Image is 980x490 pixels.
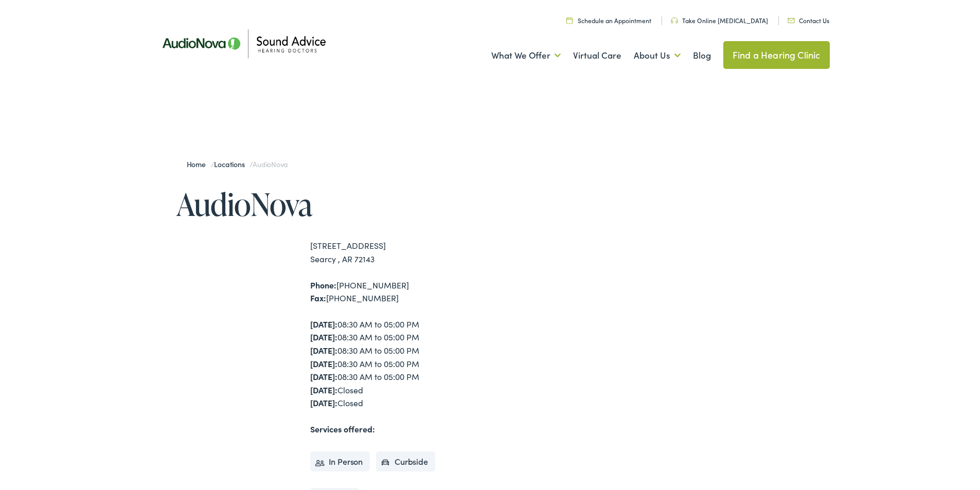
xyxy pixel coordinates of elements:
span: AudioNova [253,159,288,169]
strong: [DATE]: [310,371,337,382]
a: Find a Hearing Clinic [723,41,830,69]
a: About Us [634,37,681,75]
li: In Person [310,451,370,472]
a: Virtual Care [573,37,621,75]
span: / / [187,159,288,169]
strong: [DATE]: [310,384,337,395]
strong: [DATE]: [310,397,337,408]
div: [STREET_ADDRESS] Searcy , AR 72143 [310,239,490,265]
a: Home [187,159,211,169]
strong: Phone: [310,279,336,291]
strong: [DATE]: [310,344,337,356]
img: Calendar icon in a unique green color, symbolizing scheduling or date-related features. [566,17,573,24]
strong: Fax: [310,292,326,303]
a: Take Online [MEDICAL_DATA] [671,16,768,25]
img: Icon representing mail communication in a unique green color, indicative of contact or communicat... [788,18,795,23]
strong: Services offered: [310,423,375,434]
a: Locations [214,159,250,169]
a: Blog [693,37,711,75]
img: Headphone icon in a unique green color, suggesting audio-related services or features. [671,17,678,24]
li: Curbside [376,451,435,472]
a: What We Offer [491,37,561,75]
h1: AudioNova [176,187,490,221]
strong: [DATE]: [310,358,337,369]
a: Contact Us [788,16,829,25]
a: Schedule an Appointment [566,16,651,25]
strong: [DATE]: [310,331,337,342]
div: [PHONE_NUMBER] [PHONE_NUMBER] [310,279,490,305]
strong: [DATE]: [310,318,337,330]
div: 08:30 AM to 05:00 PM 08:30 AM to 05:00 PM 08:30 AM to 05:00 PM 08:30 AM to 05:00 PM 08:30 AM to 0... [310,318,490,410]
